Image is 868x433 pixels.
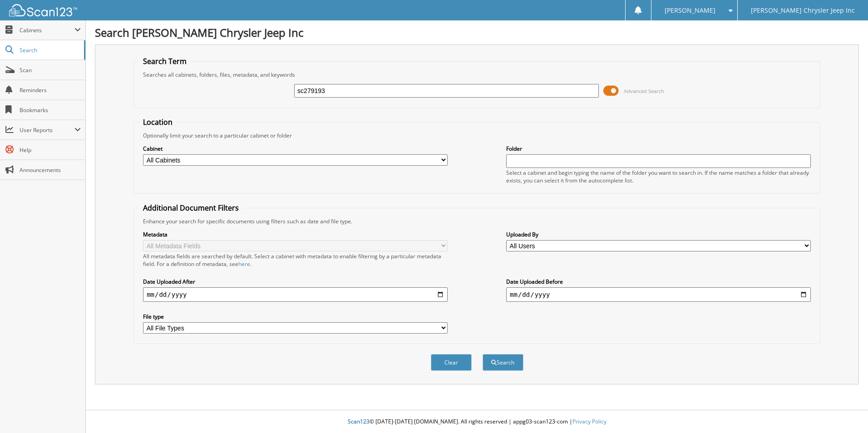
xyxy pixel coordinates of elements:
[20,146,81,154] span: Help
[506,231,811,238] label: Uploaded By
[143,287,448,302] input: start
[138,56,191,66] legend: Search Term
[751,8,855,13] span: [PERSON_NAME] Chrysler Jeep Inc
[20,86,81,94] span: Reminders
[143,145,448,153] label: Cabinet
[20,126,74,134] span: User Reports
[238,260,250,268] a: here
[143,252,448,268] div: All metadata fields are searched by default. Select a cabinet with metadata to enable filtering b...
[20,106,81,114] span: Bookmarks
[95,25,859,40] h1: Search [PERSON_NAME] Chrysler Jeep Inc
[138,117,177,127] legend: Location
[506,169,811,184] div: Select a cabinet and begin typing the name of the folder you want to search in. If the name match...
[348,418,370,425] span: Scan123
[9,4,77,16] img: scan123-logo-white.svg
[665,8,715,13] span: [PERSON_NAME]
[823,389,868,433] iframe: Chat Widget
[143,278,448,285] label: Date Uploaded After
[20,66,81,74] span: Scan
[138,217,815,225] div: Enhance your search for specific documents using filters such as date and file type.
[506,145,811,153] label: Folder
[624,88,664,94] span: Advanced Search
[20,26,74,34] span: Cabinets
[506,278,811,285] label: Date Uploaded Before
[483,354,523,371] button: Search
[138,203,243,213] legend: Additional Document Filters
[20,46,79,54] span: Search
[86,411,868,433] div: © [DATE]-[DATE] [DOMAIN_NAME]. All rights reserved | appg03-scan123-com |
[143,231,448,238] label: Metadata
[138,132,815,139] div: Optionally limit your search to a particular cabinet or folder
[20,166,81,174] span: Announcements
[143,313,448,320] label: File type
[506,287,811,302] input: end
[572,418,607,425] a: Privacy Policy
[138,71,815,79] div: Searches all cabinets, folders, files, metadata, and keywords
[431,354,472,371] button: Clear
